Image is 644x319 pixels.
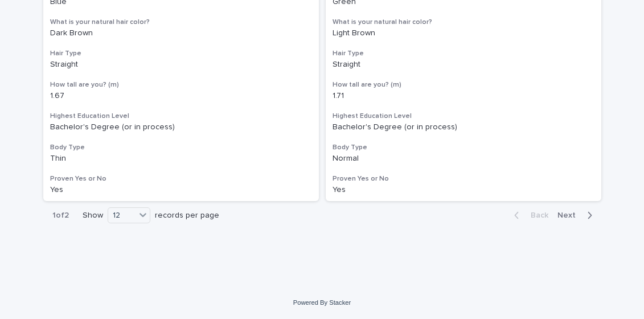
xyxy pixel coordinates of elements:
[293,299,351,306] a: Powered By Stacker
[50,80,312,89] h3: How tall are you? (m)
[50,143,312,152] h3: Body Type
[333,91,594,101] p: 1.71
[505,210,553,220] button: Back
[108,210,136,222] div: 12
[333,143,594,152] h3: Body Type
[43,202,78,230] p: 1 of 2
[333,154,594,163] p: Normal
[50,122,312,132] p: Bachelor's Degree (or in process)
[333,28,594,38] p: Light Brown
[333,112,594,121] h3: Highest Education Level
[557,211,583,219] span: Next
[50,28,312,38] p: Dark Brown
[50,60,312,69] p: Straight
[50,174,312,183] h3: Proven Yes or No
[50,185,312,195] p: Yes
[333,174,594,183] h3: Proven Yes or No
[333,122,594,132] p: Bachelor's Degree (or in process)
[333,49,594,58] h3: Hair Type
[333,185,594,195] p: Yes
[155,211,219,220] p: records per page
[553,210,601,220] button: Next
[333,60,594,69] p: Straight
[50,49,312,58] h3: Hair Type
[524,211,548,219] span: Back
[50,154,312,163] p: Thin
[50,91,312,101] p: 1.67
[83,211,103,220] p: Show
[50,18,312,27] h3: What is your natural hair color?
[50,112,312,121] h3: Highest Education Level
[333,18,594,27] h3: What is your natural hair color?
[333,80,594,89] h3: How tall are you? (m)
